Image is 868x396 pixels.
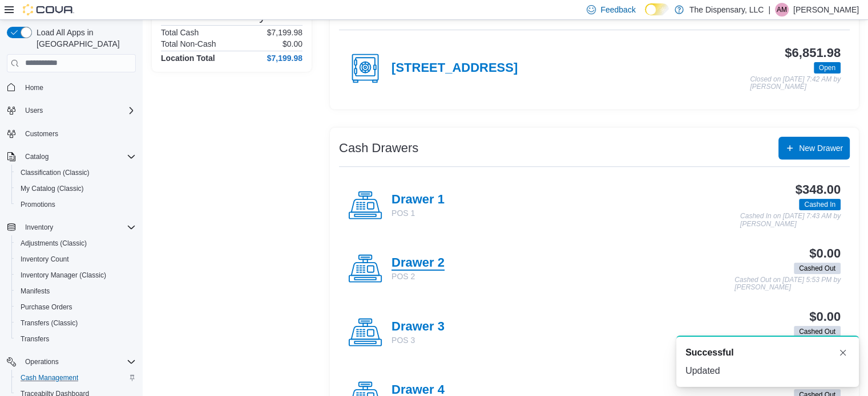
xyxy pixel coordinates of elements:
p: The Dispensary, LLC [689,3,764,17]
p: | [768,3,770,17]
a: Adjustments (Classic) [16,236,91,250]
h3: Cash Drawers [339,141,418,155]
span: Purchase Orders [16,300,136,314]
a: Home [21,81,48,95]
p: POS 1 [391,207,445,219]
span: Cash Management [16,371,136,385]
span: Classification (Classic) [21,168,90,177]
button: Inventory Manager (Classic) [11,267,140,283]
button: Customers [2,125,140,142]
button: Adjustments (Classic) [11,235,140,251]
button: Purchase Orders [11,299,140,315]
div: Updated [685,364,850,378]
h6: Total Cash [161,28,199,37]
span: Users [21,104,136,117]
h4: Location Total [161,54,215,63]
button: Classification (Classic) [11,165,140,181]
span: My Catalog (Classic) [16,182,136,195]
a: My Catalog (Classic) [16,182,88,195]
button: Inventory [2,219,140,235]
span: New Drawer [799,142,843,154]
span: AM [777,3,787,17]
a: Promotions [16,198,60,211]
span: Inventory Manager (Classic) [21,271,106,280]
span: Users [25,106,43,115]
button: My Catalog (Classic) [11,181,140,197]
button: Transfers (Classic) [11,315,140,331]
span: Adjustments (Classic) [21,239,87,248]
p: Cashed Out on [DATE] 5:53 PM by [PERSON_NAME] [734,276,841,292]
span: Open [814,62,841,74]
span: Customers [21,126,136,141]
p: POS 2 [391,271,445,282]
span: Load All Apps in [GEOGRAPHIC_DATA] [32,27,136,50]
button: Operations [21,355,63,369]
a: Inventory Count [16,252,74,266]
a: Transfers (Classic) [16,316,82,330]
button: Catalog [2,149,140,165]
span: Classification (Classic) [16,166,136,179]
span: Transfers (Classic) [16,316,136,330]
span: Catalog [21,150,136,164]
span: Operations [21,355,136,369]
h3: $348.00 [796,183,841,197]
h4: $7,199.98 [267,54,302,63]
a: Inventory Manager (Classic) [16,268,111,282]
span: Home [21,80,136,95]
span: My Catalog (Classic) [21,184,84,193]
button: Users [21,104,47,117]
span: Feedback [600,4,635,15]
span: Inventory Count [16,252,136,266]
span: Transfers [16,332,136,346]
p: $0.00 [282,39,302,48]
button: Promotions [11,197,140,213]
a: Cash Management [16,371,83,385]
h3: $6,851.98 [785,46,841,60]
span: Promotions [16,198,136,211]
span: Successful [685,346,733,360]
span: Cashed In [799,199,841,210]
button: Users [2,103,140,119]
h4: Drawer 1 [391,193,445,207]
button: Dismiss toast [836,346,850,360]
div: Alisha Madison [775,3,789,17]
button: Home [2,79,140,96]
img: Cova [23,4,74,15]
a: Customers [21,127,63,141]
span: Open [819,63,835,73]
button: Catalog [21,150,53,164]
span: Adjustments (Classic) [16,236,136,250]
input: Dark Mode [645,3,669,15]
button: Operations [2,354,140,370]
h4: [STREET_ADDRESS] [391,61,518,76]
a: Transfers [16,332,54,346]
span: Customers [25,129,58,138]
p: Cashed In on [DATE] 7:43 AM by [PERSON_NAME] [740,213,841,228]
span: Manifests [21,287,50,296]
button: Manifests [11,283,140,299]
span: Manifests [16,284,136,298]
a: Purchase Orders [16,300,77,314]
span: Home [25,83,43,92]
span: Inventory [25,223,53,232]
span: Operations [25,357,59,366]
span: Cashed Out [799,263,835,273]
button: Transfers [11,331,140,347]
h6: Total Non-Cash [161,39,216,48]
a: Manifests [16,284,54,298]
p: Closed on [DATE] 7:42 AM by [PERSON_NAME] [750,76,841,91]
h3: $0.00 [809,247,841,260]
p: [PERSON_NAME] [793,3,859,17]
h4: Drawer 3 [391,320,445,334]
span: Inventory Count [21,255,69,264]
a: Classification (Classic) [16,166,94,179]
span: Purchase Orders [21,303,72,312]
h4: Drawer 2 [391,256,445,271]
span: Catalog [25,152,49,161]
button: New Drawer [778,137,850,160]
span: Promotions [21,200,55,209]
span: Cashed In [804,199,835,210]
p: POS 3 [391,334,445,346]
div: Notification [685,346,850,360]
